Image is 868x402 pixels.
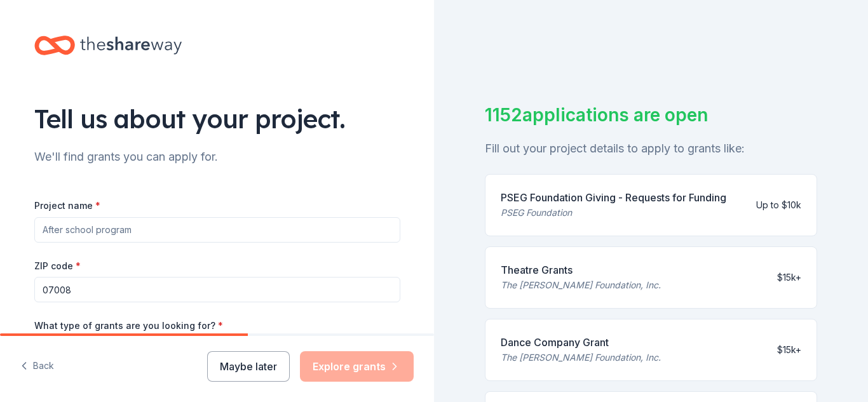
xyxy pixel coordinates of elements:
input: 12345 (U.S. only) [34,277,400,302]
button: Maybe later [207,351,290,382]
button: Back [20,353,54,380]
div: Dance Company Grant [501,335,661,350]
div: We'll find grants you can apply for. [34,147,400,167]
div: 1152 applications are open [485,102,817,128]
div: Tell us about your project. [34,101,400,137]
div: Fill out your project details to apply to grants like: [485,138,817,159]
label: What type of grants are you looking for? [34,319,223,332]
div: Up to $10k [756,198,801,213]
label: Project name [34,199,100,212]
div: $15k+ [777,342,801,358]
input: After school program [34,217,400,243]
div: $15k+ [777,270,801,285]
div: The [PERSON_NAME] Foundation, Inc. [501,350,661,365]
div: PSEG Foundation Giving - Requests for Funding [501,190,726,205]
div: PSEG Foundation [501,205,726,220]
div: The [PERSON_NAME] Foundation, Inc. [501,278,661,293]
label: ZIP code [34,260,81,272]
div: Theatre Grants [501,262,661,278]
